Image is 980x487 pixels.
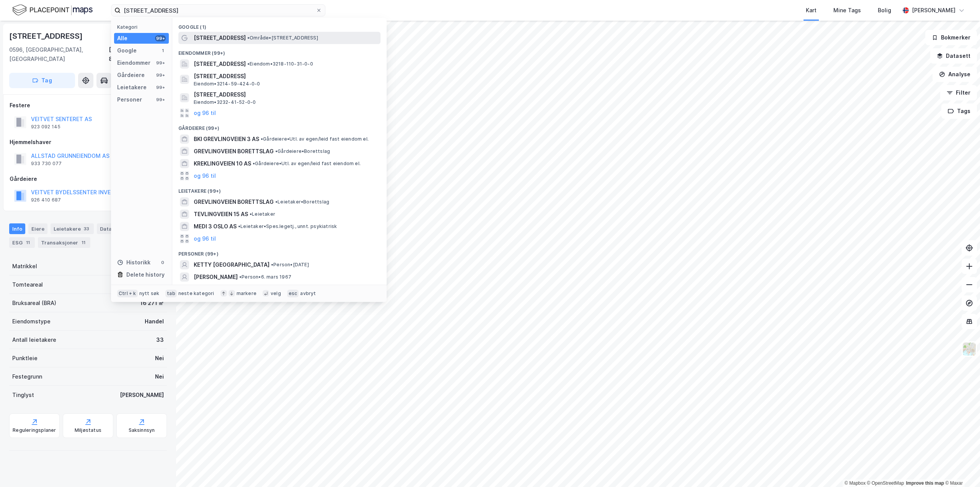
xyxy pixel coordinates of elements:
[239,274,291,280] span: Person • 6. mars 1967
[247,61,313,67] span: Eiendom • 3218-110-31-0-0
[925,30,977,45] button: Bokmerker
[51,223,94,234] div: Leietakere
[194,134,259,144] span: BKI GREVLINGVEIEN 3 AS
[930,48,977,64] button: Datasett
[806,6,817,15] div: Kart
[275,199,278,205] span: •
[844,480,866,486] a: Mapbox
[194,222,237,231] span: MEDI 3 OSLO AS
[155,97,166,103] div: 99+
[12,298,56,308] div: Bruksareal (BRA)
[237,290,256,297] div: markere
[194,59,246,69] span: [STREET_ADDRESS]
[247,61,250,67] span: •
[194,99,256,105] span: Eiendom • 3232-41-52-0-0
[117,34,127,43] div: Alle
[156,335,164,344] div: 33
[12,3,93,17] img: logo.f888ab2527a4732fd821a326f86c7f29.svg
[261,136,263,142] span: •
[117,58,150,67] div: Eiendommer
[126,270,165,279] div: Delete history
[9,73,75,88] button: Tag
[145,317,164,326] div: Handel
[912,6,955,15] div: [PERSON_NAME]
[194,159,251,168] span: KREKLINGVEIEN 10 AS
[300,290,316,297] div: avbryt
[238,223,240,229] span: •
[155,60,166,66] div: 99+
[117,83,147,92] div: Leietakere
[178,290,214,297] div: neste kategori
[194,272,238,282] span: [PERSON_NAME]
[12,354,38,363] div: Punktleie
[172,245,387,259] div: Personer (99+)
[24,239,32,246] div: 11
[933,67,977,82] button: Analyse
[12,262,37,271] div: Matrikkel
[253,161,255,166] span: •
[12,317,51,326] div: Eiendomstype
[194,81,260,87] span: Eiendom • 3214-59-424-0-0
[165,290,177,297] div: tab
[287,290,299,297] div: esc
[9,223,25,234] div: Info
[80,239,87,246] div: 11
[38,237,90,248] div: Transaksjoner
[194,197,274,207] span: GREVLINGVEIEN BORETTSLAG
[250,211,252,217] span: •
[121,5,316,16] input: Søk på adresse, matrikkel, gårdeiere, leietakere eller personer
[120,390,164,400] div: [PERSON_NAME]
[10,174,167,184] div: Gårdeiere
[942,450,980,487] iframe: Chat Widget
[250,211,275,217] span: Leietaker
[117,71,145,80] div: Gårdeiere
[194,108,216,118] button: og 96 til
[117,46,137,55] div: Google
[941,103,977,119] button: Tags
[31,161,62,167] div: 933 730 077
[878,6,891,15] div: Bolig
[117,258,150,267] div: Historikk
[261,136,369,142] span: Gårdeiere • Utl. av egen/leid fast eiendom el.
[9,45,109,64] div: 0596, [GEOGRAPHIC_DATA], [GEOGRAPHIC_DATA]
[194,33,246,43] span: [STREET_ADDRESS]
[117,290,138,297] div: Ctrl + k
[97,223,135,234] div: Datasett
[117,95,142,104] div: Personer
[13,427,56,433] div: Reguleringsplaner
[833,6,861,15] div: Mine Tags
[31,124,60,130] div: 923 092 145
[28,223,47,234] div: Eiere
[172,18,387,32] div: Google (1)
[239,274,242,280] span: •
[253,161,361,167] span: Gårdeiere • Utl. av egen/leid fast eiendom el.
[12,390,34,400] div: Tinglyst
[172,182,387,196] div: Leietakere (99+)
[271,262,273,267] span: •
[140,298,164,308] div: 16 271 ㎡
[275,148,330,154] span: Gårdeiere • Borettslag
[275,148,278,154] span: •
[194,147,274,156] span: GREVLINGVEIEN BORETTSLAG
[172,44,387,58] div: Eiendommer (99+)
[238,223,337,230] span: Leietaker • Spes.legetj., unnt. psykiatrisk
[155,372,164,381] div: Nei
[12,280,43,289] div: Tomteareal
[906,480,944,486] a: Improve this map
[247,35,318,41] span: Område • [STREET_ADDRESS]
[271,290,281,297] div: velg
[155,35,166,41] div: 99+
[117,24,169,30] div: Kategori
[275,199,329,205] span: Leietaker • Borettslag
[10,138,167,147] div: Hjemmelshaver
[172,119,387,133] div: Gårdeiere (99+)
[12,335,56,344] div: Antall leietakere
[867,480,904,486] a: OpenStreetMap
[109,45,167,64] div: [GEOGRAPHIC_DATA], 89/8
[962,342,977,356] img: Z
[10,101,167,110] div: Festere
[9,30,84,42] div: [STREET_ADDRESS]
[247,35,250,41] span: •
[194,72,377,81] span: [STREET_ADDRESS]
